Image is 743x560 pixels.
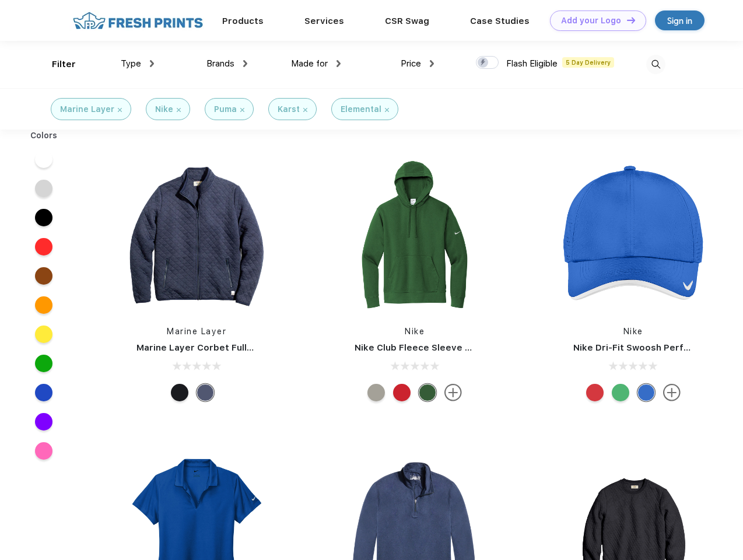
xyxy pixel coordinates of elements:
img: dropdown.png [430,60,434,67]
div: University Red [586,384,604,401]
div: Elemental [341,103,381,116]
div: Sign in [667,14,692,27]
span: Type [121,58,141,69]
span: Price [401,58,421,69]
a: Products [222,16,264,26]
img: dropdown.png [337,60,341,67]
div: Karst [278,103,300,116]
span: Brands [206,58,234,69]
img: filter_cancel.svg [177,108,181,112]
img: filter_cancel.svg [303,108,307,112]
span: Flash Eligible [506,58,558,69]
img: more.svg [663,384,681,401]
div: Filter [52,58,76,71]
span: 5 Day Delivery [562,57,614,68]
img: more.svg [444,384,462,401]
div: Colors [22,129,66,142]
img: func=resize&h=266 [119,159,274,314]
a: Nike [623,327,643,336]
div: Marine Layer [60,103,114,116]
div: University Red [393,384,411,401]
img: fo%20logo%202.webp [69,10,206,31]
div: Black [171,384,188,401]
a: Nike Club Fleece Sleeve Swoosh Pullover Hoodie [355,342,573,353]
a: Nike [405,327,425,336]
img: DT [627,17,635,23]
div: Add your Logo [561,16,621,26]
img: func=resize&h=266 [556,159,711,314]
div: Lucky Green [612,384,629,401]
img: dropdown.png [150,60,154,67]
img: filter_cancel.svg [118,108,122,112]
img: func=resize&h=266 [337,159,492,314]
div: Puma [214,103,237,116]
a: CSR Swag [385,16,429,26]
span: Made for [291,58,328,69]
a: Nike Dri-Fit Swoosh Perforated Cap [573,342,734,353]
img: filter_cancel.svg [240,108,244,112]
div: Gorge Green [419,384,436,401]
a: Marine Layer [167,327,226,336]
div: Dark Grey Heather [367,384,385,401]
div: Nike [155,103,173,116]
div: Navy [197,384,214,401]
a: Services [304,16,344,26]
img: desktop_search.svg [646,55,665,74]
a: Sign in [655,10,705,30]
img: dropdown.png [243,60,247,67]
div: Blue Sapphire [637,384,655,401]
a: Marine Layer Corbet Full-Zip Jacket [136,342,298,353]
img: filter_cancel.svg [385,108,389,112]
